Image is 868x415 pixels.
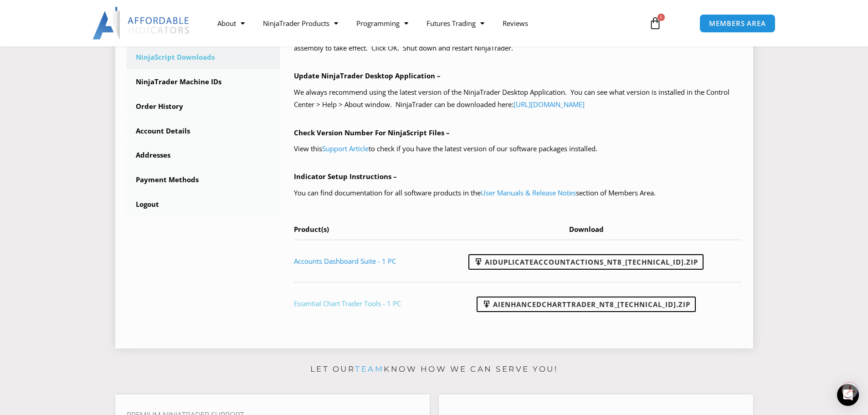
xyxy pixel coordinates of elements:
[208,13,638,34] nav: Menu
[92,7,190,40] img: LogoAI | Affordable Indicators – NinjaTrader
[468,254,704,270] a: AIDuplicateAccountActions_NT8_[TECHNICAL_ID].zip
[569,225,604,234] span: Download
[837,384,859,406] div: Open Intercom Messenger
[294,225,329,234] span: Product(s)
[127,168,281,192] a: Payment Methods
[481,188,576,197] a: User Manuals & Release Notes
[635,10,675,36] a: 0
[709,20,766,27] span: MEMBERS AREA
[115,362,753,377] p: Let our know how we can serve you!
[294,128,450,137] b: Check Version Number For NinjaScript Files –
[127,70,281,94] a: NinjaTrader Machine IDs
[322,144,369,153] a: Support Article
[294,187,742,200] p: You can find documentation for all software products in the section of Members Area.
[294,172,397,181] b: Indicator Setup Instructions –
[127,143,281,167] a: Addresses
[355,364,384,374] a: team
[477,297,696,312] a: AIEnhancedChartTrader_NT8_[TECHNICAL_ID].zip
[417,13,493,34] a: Futures Trading
[294,86,742,112] p: We always recommend using the latest version of the NinjaTrader Desktop Application. You can see ...
[254,13,347,34] a: NinjaTrader Products
[127,95,281,118] a: Order History
[294,299,401,308] a: Essential Chart Trader Tools - 1 PC
[514,100,585,109] a: [URL][DOMAIN_NAME]
[127,193,281,216] a: Logout
[294,71,441,80] b: Update NinjaTrader Desktop Application –
[208,13,254,34] a: About
[127,119,281,143] a: Account Details
[294,256,396,266] a: Accounts Dashboard Suite - 1 PC
[699,14,776,33] a: MEMBERS AREA
[657,14,665,21] span: 0
[493,13,537,34] a: Reviews
[347,13,417,34] a: Programming
[127,46,281,69] a: NinjaScript Downloads
[294,143,742,155] p: View this to check if you have the latest version of our software packages installed.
